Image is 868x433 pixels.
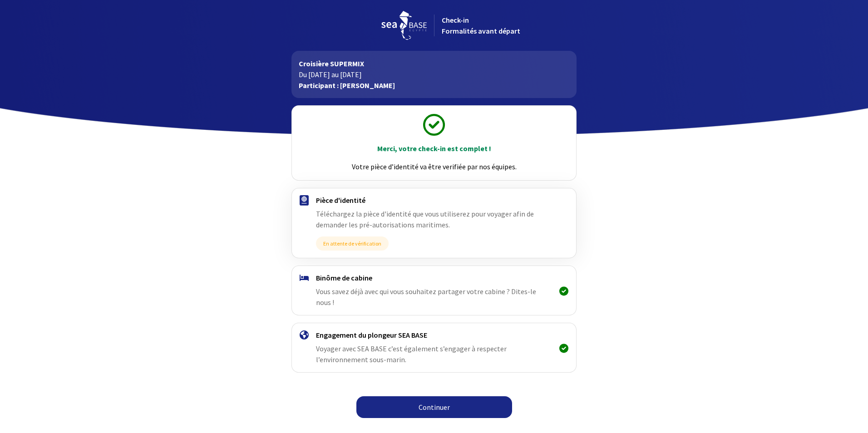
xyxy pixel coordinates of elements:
p: Votre pièce d’identité va être verifiée par nos équipes. [300,161,567,172]
p: Croisière SUPERMIX [299,58,569,69]
p: Du [DATE] au [DATE] [299,69,569,80]
img: binome.svg [300,275,309,281]
span: Check-in Formalités avant départ [442,15,520,35]
span: En attente de vérification [316,236,389,251]
p: Participant : [PERSON_NAME] [299,80,569,91]
h4: Engagement du plongeur SEA BASE [316,330,552,340]
a: Continuer [356,396,512,418]
p: Merci, votre check-in est complet ! [300,143,567,154]
span: Voyager avec SEA BASE c’est également s’engager à respecter l’environnement sous-marin. [316,344,507,364]
span: Vous savez déjà avec qui vous souhaitez partager votre cabine ? Dites-le nous ! [316,287,536,307]
img: passport.svg [300,195,309,206]
h4: Pièce d'identité [316,196,552,205]
h4: Binôme de cabine [316,273,552,282]
img: logo_seabase.svg [381,11,427,40]
span: Téléchargez la pièce d'identité que vous utiliserez pour voyager afin de demander les pré-autoris... [316,209,534,229]
img: engagement.svg [300,330,309,340]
